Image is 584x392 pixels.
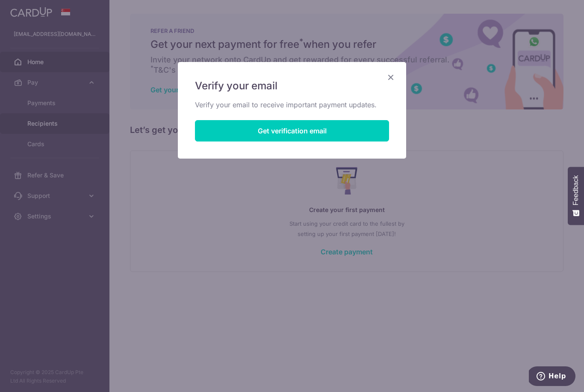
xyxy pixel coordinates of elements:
[568,167,584,225] button: Feedback - Show survey
[195,79,277,93] span: Verify your email
[529,366,575,388] iframe: Opens a widget where you can find more information
[195,100,389,110] p: Verify your email to receive important payment updates.
[195,120,389,141] button: Get verification email
[386,72,396,83] button: Close
[572,175,580,205] span: Feedback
